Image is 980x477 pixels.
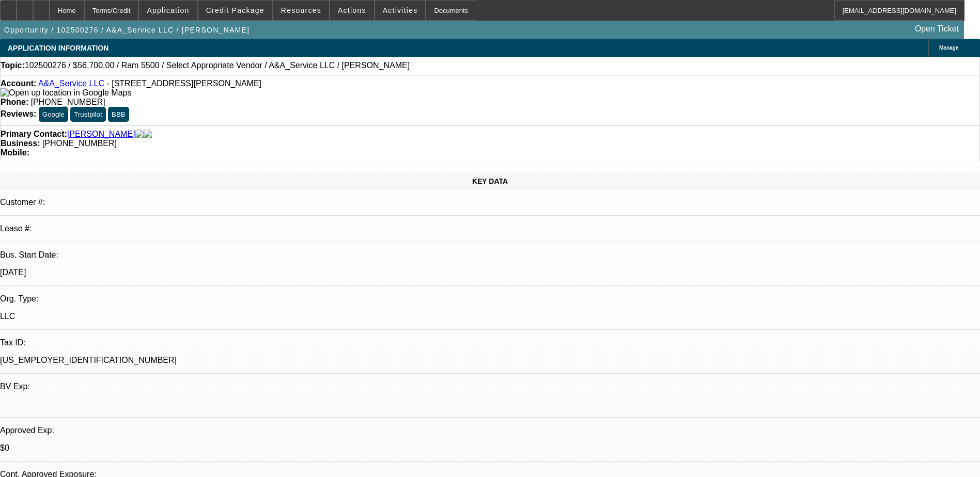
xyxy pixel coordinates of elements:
[1,148,29,157] strong: Mobile:
[198,1,272,20] button: Credit Package
[31,98,105,106] span: [PHONE_NUMBER]
[1,130,67,139] strong: Primary Contact:
[338,6,366,14] span: Actions
[1,79,36,88] strong: Account:
[206,6,265,14] span: Credit Package
[1,88,131,97] a: View Google Maps
[108,107,129,122] button: BBB
[911,20,963,38] a: Open Ticket
[139,1,197,20] button: Application
[330,1,374,20] button: Actions
[281,6,321,14] span: Resources
[375,1,426,20] button: Activities
[144,130,152,139] img: linkedin-icon.png
[42,139,117,148] span: [PHONE_NUMBER]
[39,107,68,122] button: Google
[147,6,189,14] span: Application
[25,61,410,70] span: 102500276 / $56,700.00 / Ram 5500 / Select Appropriate Vendor / A&A_Service LLC / [PERSON_NAME]
[8,44,108,52] span: APPLICATION INFORMATION
[273,1,329,20] button: Resources
[383,6,418,14] span: Activities
[70,107,105,122] button: Trustpilot
[1,98,28,106] strong: Phone:
[67,130,135,139] a: [PERSON_NAME]
[1,109,36,118] strong: Reviews:
[1,88,131,98] img: Open up location in Google Maps
[1,61,25,70] strong: Topic:
[106,79,261,88] span: - [STREET_ADDRESS][PERSON_NAME]
[472,177,508,185] span: KEY DATA
[38,79,104,88] a: A&A_Service LLC
[939,45,958,51] span: Manage
[1,139,40,148] strong: Business:
[135,130,144,139] img: facebook-icon.png
[4,26,250,34] span: Opportunity / 102500276 / A&A_Service LLC / [PERSON_NAME]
